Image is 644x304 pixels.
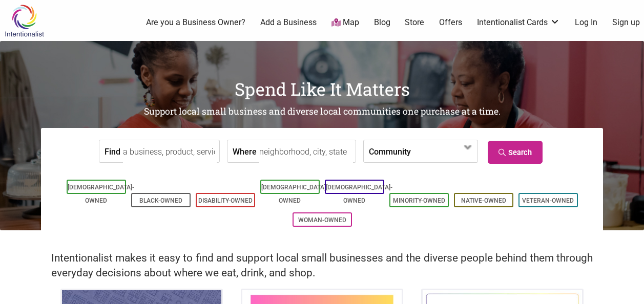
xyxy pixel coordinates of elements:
[369,140,411,162] label: Community
[477,17,560,28] a: Intentionalist Cards
[439,17,462,28] a: Offers
[261,184,328,204] a: [DEMOGRAPHIC_DATA]-Owned
[146,17,245,28] a: Are you a Business Owner?
[233,140,257,162] label: Where
[198,197,253,204] a: Disability-Owned
[326,184,392,204] a: [DEMOGRAPHIC_DATA]-Owned
[298,216,346,224] a: Woman-Owned
[374,17,390,28] a: Blog
[405,17,424,28] a: Store
[612,17,640,28] a: Sign up
[488,141,543,164] a: Search
[68,184,134,204] a: [DEMOGRAPHIC_DATA]-Owned
[259,140,353,163] input: neighborhood, city, state
[461,197,506,204] a: Native-Owned
[393,197,445,204] a: Minority-Owned
[139,197,182,204] a: Black-Owned
[123,140,217,163] input: a business, product, service
[260,17,317,28] a: Add a Business
[522,197,574,204] a: Veteran-Owned
[105,140,120,162] label: Find
[331,17,359,29] a: Map
[51,251,593,280] h2: Intentionalist makes it easy to find and support local small businesses and the diverse people be...
[575,17,597,28] a: Log In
